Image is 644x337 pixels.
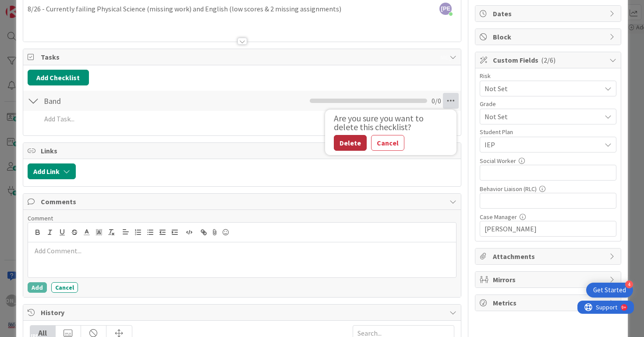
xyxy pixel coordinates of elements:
[493,251,605,262] span: Attachments
[541,56,556,64] span: ( 2/6 )
[586,283,633,298] div: Open Get Started checklist, remaining modules: 4
[28,163,76,179] button: Add Link
[480,101,616,107] div: Grade
[485,110,597,123] span: Not Set
[485,82,597,95] span: Not Set
[493,274,605,285] span: Mirrors
[480,157,516,165] label: Social Worker
[28,4,457,14] p: 8/26 - Currently failing Physical Science (missing work) and English (low scores & 2 missing assi...
[493,32,605,42] span: Block
[625,280,633,288] div: 4
[493,8,605,19] span: Dates
[41,307,446,318] span: History
[41,145,446,156] span: Links
[28,214,53,222] span: Comment
[28,282,47,293] button: Add
[480,213,517,221] label: Case Manager
[439,3,452,15] span: [PERSON_NAME]
[51,282,78,293] button: Cancel
[593,286,626,294] div: Get Started
[41,52,446,62] span: Tasks
[41,93,226,109] input: Add Checklist...
[493,55,605,65] span: Custom Fields
[432,96,441,106] span: 0 / 0
[493,298,605,308] span: Metrics
[480,129,616,135] div: Student Plan
[371,135,404,151] button: Cancel
[334,114,435,131] div: Are you sure you want to delete this checklist?
[485,139,601,150] span: IEP
[28,70,89,85] button: Add Checklist
[44,4,49,11] div: 9+
[480,73,616,79] div: Risk
[480,185,537,193] label: Behavior Liaison (RLC)
[41,196,446,207] span: Comments
[18,1,40,12] span: Support
[334,135,367,151] button: Delete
